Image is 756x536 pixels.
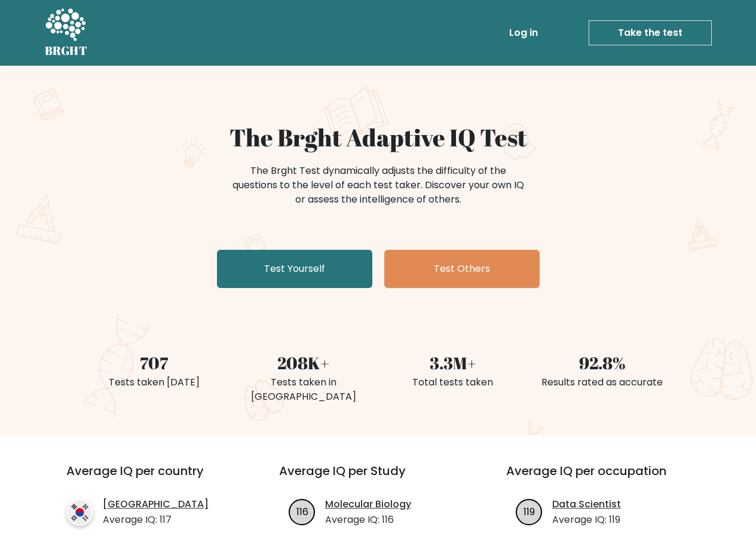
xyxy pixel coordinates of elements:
h3: Average IQ per Study [279,464,478,492]
div: 208K+ [236,350,371,375]
a: Take the test [589,20,712,45]
div: The Brght Test dynamically adjusts the difficulty of the questions to the level of each test take... [229,164,528,207]
p: Average IQ: 116 [325,513,411,527]
a: Molecular Biology [325,497,411,512]
p: Average IQ: 117 [103,513,209,527]
text: 116 [296,504,308,518]
h3: Average IQ per occupation [506,464,705,492]
div: Total tests taken [385,375,521,390]
text: 119 [524,504,535,518]
a: Data Scientist [552,497,621,512]
div: Tests taken in [GEOGRAPHIC_DATA] [236,375,371,404]
a: Test Yourself [217,250,372,288]
h1: The Brght Adaptive IQ Test [87,123,670,152]
img: country [66,499,93,526]
h5: BRGHT [45,44,88,58]
h3: Average IQ per country [66,464,236,492]
div: Tests taken [DATE] [87,375,222,390]
div: 3.3M+ [385,350,521,375]
p: Average IQ: 119 [552,513,621,527]
a: [GEOGRAPHIC_DATA] [103,497,209,512]
div: 92.8% [535,350,670,375]
div: Results rated as accurate [535,375,670,390]
a: Log in [504,21,543,45]
a: Test Others [384,250,540,288]
a: BRGHT [45,5,88,61]
div: 707 [87,350,222,375]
